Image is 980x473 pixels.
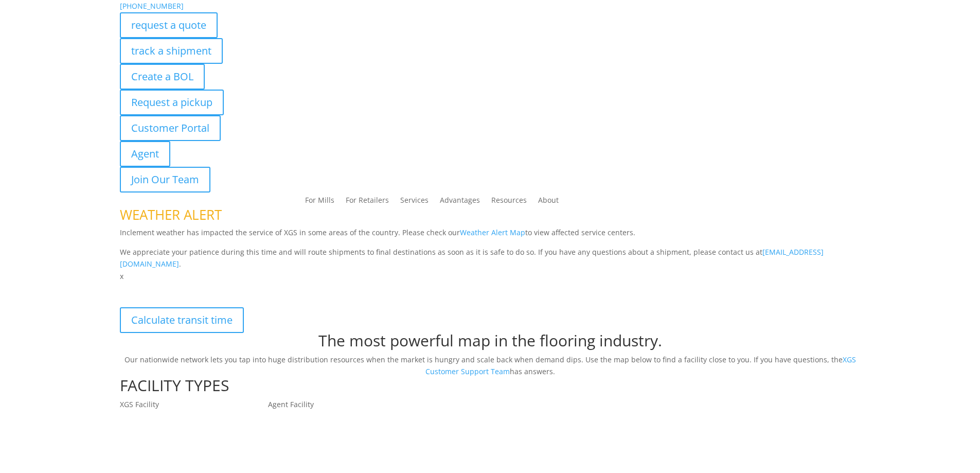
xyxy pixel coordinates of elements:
a: For Mills [305,197,334,208]
span: WEATHER ALERT [120,205,222,224]
a: request a quote [120,12,218,38]
a: Join Our Team [120,167,210,192]
a: Calculate transit time [120,307,244,333]
p: XGS Facility [120,398,268,411]
p: Inclement weather has impacted the service of XGS in some areas of the country. Please check our ... [120,226,861,246]
p: XGS Distribution Network [120,283,861,307]
a: Request a pickup [120,90,224,115]
a: Services [400,197,429,208]
p: We appreciate your patience during this time and will route shipments to final destinations as so... [120,246,861,271]
a: About [538,197,559,208]
h1: The most powerful map in the flooring industry. [120,333,861,354]
a: track a shipment [120,38,223,64]
a: [PHONE_NUMBER] [120,1,184,11]
p: x [120,270,861,283]
a: Create a BOL [120,64,205,90]
p: Agent Facility [268,398,416,411]
p: Our nationwide network lets you tap into huge distribution resources when the market is hungry an... [120,354,861,378]
a: Weather Alert Map [460,227,525,237]
a: Customer Portal [120,115,221,141]
a: Advantages [440,197,480,208]
a: For Retailers [346,197,389,208]
h1: FACILITY TYPES [120,378,861,398]
a: Resources [491,197,527,208]
a: Agent [120,141,170,167]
